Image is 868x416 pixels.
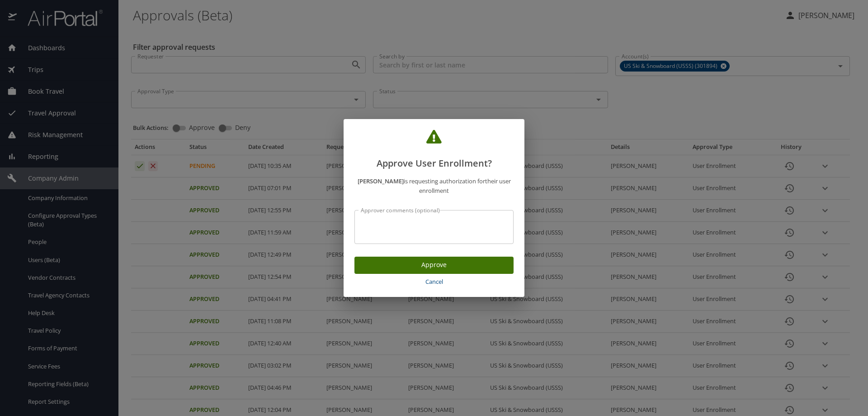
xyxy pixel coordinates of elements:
button: Approve [354,257,514,274]
h2: Approve User Enrollment? [354,130,514,171]
strong: [PERSON_NAME] [358,177,404,185]
p: is requesting authorization for their user enrollment [354,177,514,196]
span: Approve [362,259,506,271]
button: Cancel [354,274,514,290]
span: Cancel [358,277,510,287]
